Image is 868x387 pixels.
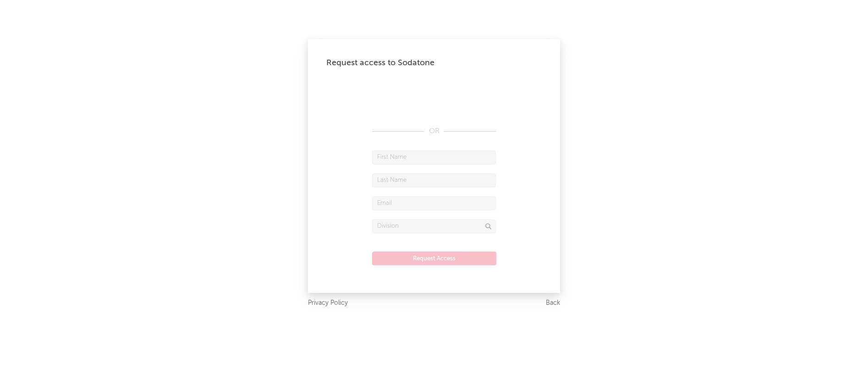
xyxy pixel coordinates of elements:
a: Back [546,297,560,309]
input: Division [372,219,496,233]
input: Last Name [372,174,496,187]
a: Privacy Policy [308,297,348,309]
input: First Name [372,151,496,164]
div: Request access to Sodatone [326,57,542,68]
input: Email [372,196,496,210]
button: Request Access [372,252,496,265]
div: OR [372,126,496,137]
